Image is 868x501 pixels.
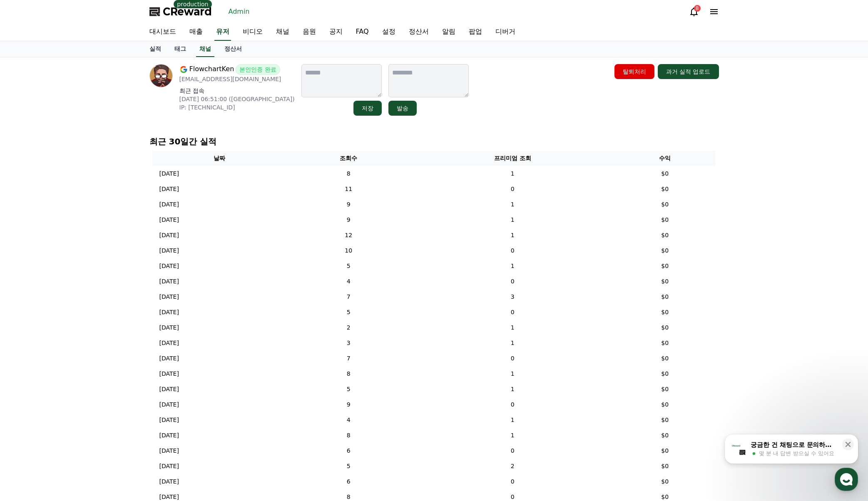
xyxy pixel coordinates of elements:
[159,354,179,363] p: [DATE]
[411,289,614,305] td: 3
[286,474,411,489] td: 6
[159,370,179,378] p: [DATE]
[614,243,716,258] td: $0
[107,264,160,285] a: 설정
[614,320,716,335] td: $0
[159,293,179,301] p: [DATE]
[614,181,716,197] td: $0
[159,308,179,317] p: [DATE]
[286,397,411,412] td: 9
[614,412,716,428] td: $0
[159,385,179,394] p: [DATE]
[159,446,179,455] p: [DATE]
[286,166,411,181] td: 8
[411,443,614,459] td: 0
[183,23,209,41] a: 매출
[614,289,716,305] td: $0
[349,23,376,41] a: FAQ
[218,41,249,57] a: 정산서
[411,181,614,197] td: 0
[179,95,295,103] p: [DATE] 06:51:00 ([GEOGRAPHIC_DATA])
[286,228,411,243] td: 12
[286,443,411,459] td: 6
[614,228,716,243] td: $0
[411,428,614,443] td: 1
[149,136,719,147] p: 최근 30일간 실적
[614,64,654,79] button: 탈퇴처리
[159,185,179,193] p: [DATE]
[411,228,614,243] td: 1
[388,101,417,116] button: 발송
[286,305,411,320] td: 5
[411,274,614,289] td: 0
[614,166,716,181] td: $0
[286,335,411,351] td: 3
[179,75,295,83] p: [EMAIL_ADDRESS][DOMAIN_NAME]
[149,64,173,87] img: profile image
[269,23,296,41] a: 채널
[614,351,716,366] td: $0
[411,197,614,212] td: 1
[143,23,183,41] a: 대시보드
[286,428,411,443] td: 8
[411,474,614,489] td: 0
[179,87,295,95] p: 최근 접속
[159,200,179,209] p: [DATE]
[55,264,107,285] a: 대화
[286,351,411,366] td: 7
[159,323,179,332] p: [DATE]
[214,23,231,41] a: 유저
[163,5,212,18] span: CReward
[143,41,168,57] a: 실적
[159,277,179,286] p: [DATE]
[658,64,719,79] button: 과거 실적 업로드
[286,243,411,258] td: 10
[411,459,614,474] td: 2
[614,366,716,382] td: $0
[286,459,411,474] td: 5
[411,151,614,166] th: 프리미엄 조회
[159,262,179,270] p: [DATE]
[286,289,411,305] td: 7
[149,5,212,18] a: CReward
[353,101,382,116] button: 저장
[159,169,179,178] p: [DATE]
[2,264,55,285] a: 홈
[286,366,411,382] td: 8
[26,276,31,283] span: 홈
[286,212,411,228] td: 9
[614,258,716,274] td: $0
[323,23,349,41] a: 공지
[286,258,411,274] td: 5
[694,5,701,12] div: 8
[168,41,193,57] a: 태그
[236,23,269,41] a: 비디오
[411,412,614,428] td: 1
[411,243,614,258] td: 0
[225,5,253,18] a: Admin
[411,351,614,366] td: 0
[614,151,716,166] th: 수익
[614,305,716,320] td: $0
[489,23,522,41] a: 디버거
[411,335,614,351] td: 1
[159,477,179,486] p: [DATE]
[179,103,295,112] p: IP: [TECHNICAL_ID]
[614,459,716,474] td: $0
[286,151,411,166] th: 조회수
[411,212,614,228] td: 1
[159,431,179,440] p: [DATE]
[236,64,280,75] span: 본인인증 완료
[614,443,716,459] td: $0
[614,197,716,212] td: $0
[411,382,614,397] td: 1
[286,412,411,428] td: 4
[159,416,179,424] p: [DATE]
[296,23,323,41] a: 음원
[286,197,411,212] td: 9
[76,277,86,283] span: 대화
[614,212,716,228] td: $0
[153,151,286,166] th: 날짜
[614,382,716,397] td: $0
[159,339,179,347] p: [DATE]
